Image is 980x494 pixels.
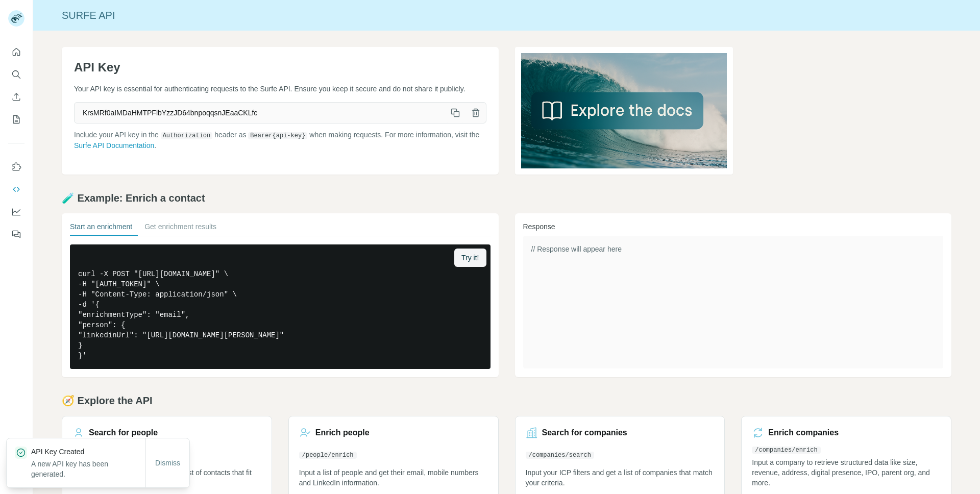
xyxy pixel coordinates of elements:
h3: Enrich companies [768,427,839,439]
pre: curl -X POST "[URL][DOMAIN_NAME]" \ -H "[AUTH_TOKEN]" \ -H "Content-Type: application/json" \ -d ... [70,244,491,369]
code: Bearer {api-key} [248,132,307,139]
p: API Key Created [31,447,145,457]
button: Enrich CSV [8,88,24,106]
button: Use Surfe on LinkedIn [8,158,24,176]
button: Dashboard [8,203,24,221]
p: Your API key is essential for authenticating requests to the Surfe API. Ensure you keep it secure... [74,84,486,94]
button: Quick start [8,43,24,61]
span: Try it! [461,253,479,263]
button: Try it! [454,249,486,267]
h2: 🧭 Explore the API [62,393,951,408]
button: My lists [8,110,24,129]
span: KrsMRf0aIMDaHMTPFlbYzzJD64bnpoqqsnJEaaCKLfc [75,104,445,122]
h1: API Key [74,59,486,76]
button: Start an enrichment [70,221,132,236]
p: A new API key has been generated. [31,459,145,479]
code: Authorization [161,132,213,139]
button: Search [8,65,24,84]
div: Surfe API [33,8,980,22]
span: Dismiss [155,458,180,468]
h3: Search for companies [542,427,627,439]
p: Input a list of people and get their email, mobile numbers and LinkedIn information. [299,467,488,488]
p: Input your ICP filters and get a list of companies that match your criteria. [526,467,715,488]
button: Dismiss [148,454,187,472]
button: Use Surfe API [8,180,24,199]
code: /companies/search [526,452,594,459]
h3: Enrich people [315,427,370,439]
p: Input a company to retrieve structured data like size, revenue, address, digital presence, IPO, p... [752,457,941,488]
code: /companies/enrich [752,447,820,454]
h3: Search for people [89,427,158,439]
a: Surfe API Documentation [74,141,154,150]
h2: 🧪 Example: Enrich a contact [62,191,951,205]
p: Include your API key in the header as when making requests. For more information, visit the . [74,130,486,151]
span: // Response will appear here [531,245,622,253]
code: /people/enrich [299,452,357,459]
button: Get enrichment results [144,221,216,236]
button: Feedback [8,225,24,243]
h3: Response [523,221,944,232]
